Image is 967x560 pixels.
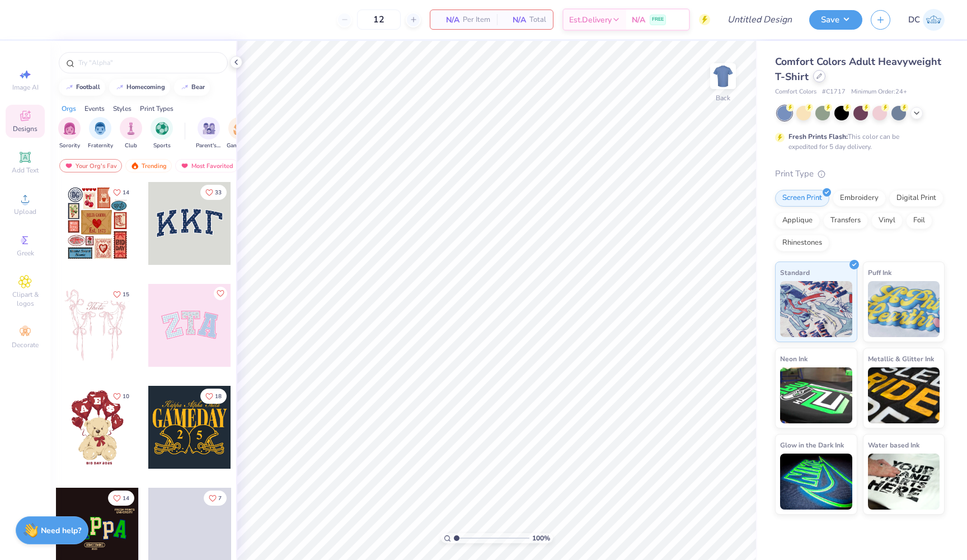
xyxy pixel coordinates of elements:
button: Save [809,10,862,30]
button: football [59,79,105,96]
span: Neon Ink [780,353,808,365]
button: Like [108,185,134,200]
img: Parent's Weekend Image [203,122,215,135]
div: filter for Game Day [227,117,252,150]
button: Like [200,185,227,200]
img: trending.gif [130,162,139,170]
span: N/A [437,14,459,26]
span: Club [125,142,137,150]
img: most_fav.gif [180,162,189,170]
img: Standard [780,281,852,337]
img: Fraternity Image [94,122,106,135]
span: Comfort Colors Adult Heavyweight T-Shirt [775,55,941,83]
button: Like [108,287,134,302]
span: DC [908,13,920,26]
div: Digital Print [889,190,943,207]
button: bear [174,79,210,96]
span: Metallic & Glitter Ink [868,353,934,365]
button: filter button [227,117,252,150]
img: Metallic & Glitter Ink [868,367,940,423]
span: 7 [218,496,222,501]
span: Est. Delivery [569,14,612,26]
img: trend_line.gif [115,84,124,91]
img: Back [712,65,734,87]
div: Foil [906,212,932,229]
span: Sports [153,142,171,150]
button: filter button [196,117,222,150]
button: homecoming [109,79,170,96]
span: Puff Ink [868,267,891,278]
span: Parent's Weekend [196,142,222,150]
span: Water based Ink [868,439,919,451]
strong: Need help? [41,525,81,536]
span: Glow in the Dark Ink [780,439,844,451]
span: Greek [17,249,34,258]
div: filter for Fraternity [88,117,113,150]
div: Your Org's Fav [59,159,122,172]
input: Try "Alpha" [77,57,220,68]
span: Fraternity [88,142,113,150]
span: 10 [123,394,129,399]
div: Styles [113,104,132,114]
div: filter for Club [120,117,142,150]
img: Puff Ink [868,281,940,337]
div: Screen Print [775,190,829,207]
span: Comfort Colors [775,87,816,97]
button: filter button [120,117,142,150]
img: Water based Ink [868,454,940,510]
div: filter for Sorority [58,117,81,150]
img: Glow in the Dark Ink [780,454,852,510]
span: Minimum Order: 24 + [851,87,907,97]
span: # C1717 [822,87,846,97]
img: Sorority Image [63,122,76,135]
span: 14 [123,190,129,195]
span: N/A [632,14,645,26]
span: Image AI [12,83,39,92]
img: trend_line.gif [180,84,189,91]
img: Sports Image [156,122,168,135]
button: Like [204,491,227,506]
button: filter button [88,117,113,150]
span: FREE [652,16,664,24]
div: Print Type [775,167,945,180]
button: Like [200,389,227,404]
span: 100 % [532,533,550,543]
span: 15 [123,292,129,297]
span: Upload [14,207,36,216]
img: Game Day Image [233,122,246,135]
div: football [76,84,100,90]
button: Like [108,491,134,506]
span: Add Text [12,166,39,175]
a: DC [908,9,945,31]
img: Club Image [125,122,137,135]
div: Orgs [62,104,76,114]
img: most_fav.gif [64,162,73,170]
input: – – [357,10,401,30]
span: 33 [215,190,222,195]
span: Designs [13,124,37,133]
span: Clipart & logos [6,290,45,308]
div: Trending [125,159,172,172]
img: Devyn Cooper [923,9,945,31]
div: bear [191,84,205,90]
div: Vinyl [871,212,903,229]
span: Game Day [227,142,252,150]
div: Rhinestones [775,235,829,251]
span: Total [529,14,546,26]
span: 14 [123,496,129,501]
span: N/A [504,14,526,26]
div: homecoming [126,84,165,90]
div: This color can be expedited for 5 day delivery. [788,132,926,152]
div: Back [716,93,730,103]
button: filter button [58,117,81,150]
div: Transfers [823,212,868,229]
button: Like [214,287,227,300]
button: filter button [151,117,173,150]
div: filter for Sports [151,117,173,150]
div: Most Favorited [175,159,238,172]
input: Untitled Design [719,8,801,31]
button: Like [108,389,134,404]
span: 18 [215,394,222,399]
div: Embroidery [833,190,886,207]
span: Sorority [59,142,80,150]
